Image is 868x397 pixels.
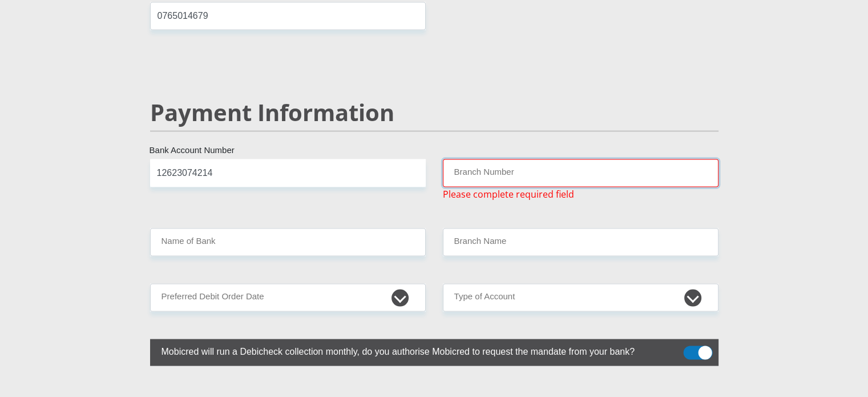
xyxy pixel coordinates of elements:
[150,98,718,126] h2: Payment Information
[443,159,718,187] input: Branch Number
[150,228,426,256] input: Name of Bank
[443,228,718,256] input: Branch Name
[443,187,574,200] span: Please complete required field
[150,339,661,361] label: Mobicred will run a Debicheck collection monthly, do you authorise Mobicred to request the mandat...
[150,159,426,187] input: Bank Account Number
[150,2,426,30] input: Mobile Number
